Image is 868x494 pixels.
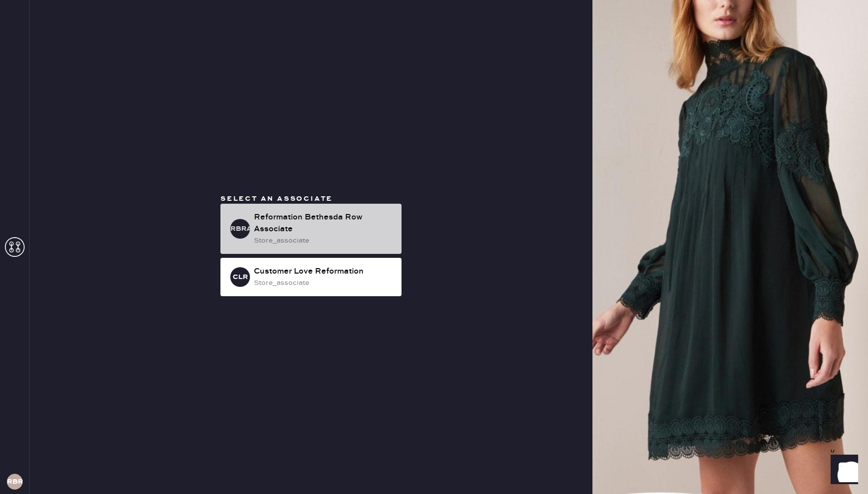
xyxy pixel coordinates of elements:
iframe: Front Chat [821,450,864,492]
div: store_associate [254,235,394,246]
h3: CLR [233,274,248,280]
span: Select an associate [220,194,333,203]
h3: RBRA [230,225,250,232]
div: Reformation Bethesda Row Associate [254,212,394,235]
div: store_associate [254,278,394,288]
h3: RBR [7,478,23,485]
div: Customer Love Reformation [254,266,394,278]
